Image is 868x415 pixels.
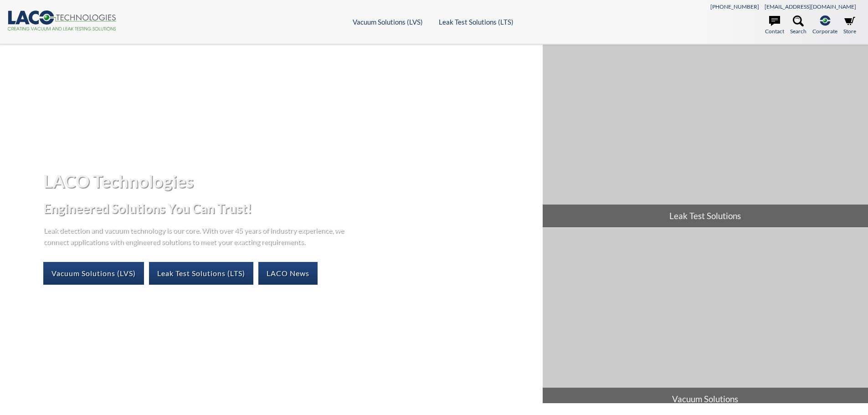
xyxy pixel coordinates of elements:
[43,262,144,285] a: Vacuum Solutions (LVS)
[43,200,535,217] h2: Engineered Solutions You Can Trust!
[353,18,423,26] a: Vacuum Solutions (LVS)
[543,205,868,227] span: Leak Test Solutions
[790,15,806,36] a: Search
[43,224,349,247] p: Leak detection and vacuum technology is our core. With over 45 years of industry experience, we c...
[543,388,868,410] span: Vacuum Solutions
[765,15,784,36] a: Contact
[543,228,868,410] a: Vacuum Solutions
[439,18,514,26] a: Leak Test Solutions (LTS)
[258,262,318,285] a: LACO News
[843,15,856,36] a: Store
[812,27,837,36] span: Corporate
[710,3,759,10] a: [PHONE_NUMBER]
[43,170,535,192] h1: LACO Technologies
[149,262,253,285] a: Leak Test Solutions (LTS)
[765,3,856,10] a: [EMAIL_ADDRESS][DOMAIN_NAME]
[543,45,868,227] a: Leak Test Solutions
